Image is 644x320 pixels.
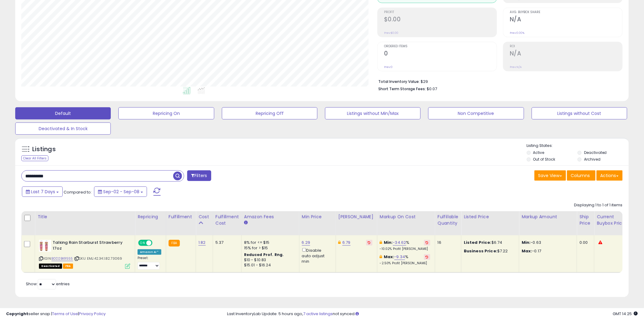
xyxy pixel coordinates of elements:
a: Terms of Use [52,311,78,317]
span: Compared to: [64,189,92,195]
b: Business Price: [464,248,497,254]
div: $15.01 - $16.24 [244,263,295,268]
p: -10.02% Profit [PERSON_NAME] [380,247,430,251]
div: Last InventoryLab Update: 5 hours ago, not synced. [227,311,638,317]
b: Max: [384,254,394,260]
span: $0.07 [427,86,437,92]
a: Privacy Policy [79,311,106,317]
div: Disable auto adjust min [302,247,331,264]
div: $6.74 [464,240,514,245]
label: Out of Stock [533,157,555,162]
a: B0D2BKR555 [51,256,73,261]
span: Show: entries [26,281,70,287]
div: Clear All Filters [21,155,48,161]
span: All listings that are unavailable for purchase on Amazon for any reason other than out-of-stock [39,264,62,269]
a: 7 active listings [303,311,333,317]
span: 2025-09-16 14:25 GMT [613,311,638,317]
b: Talking Rain Starburst Strawberry 17oz [53,240,127,253]
div: 0.00 [579,240,590,245]
h2: N/A [510,16,622,24]
b: Total Inventory Value: [378,79,420,84]
b: Reduced Prof. Rng. [244,252,284,257]
p: -0.63 [522,240,572,245]
span: OFF [152,240,161,246]
span: Last 7 Days [31,189,55,195]
div: 16 [438,240,457,245]
div: seller snap | | [6,311,106,317]
span: Sep-02 - Sep-08 [103,189,139,195]
div: 5.37 [215,240,237,245]
div: ASIN: [39,240,130,268]
img: 41XbuXqYYHL._SL40_.jpg [39,240,51,252]
a: 6.79 [342,240,351,246]
a: -9.34 [394,254,405,260]
li: $29 [378,77,618,85]
div: $7.22 [464,248,514,254]
div: Repricing [138,214,163,220]
button: Non Competitive [428,107,524,119]
div: Ship Price [579,214,592,226]
label: Active [533,150,544,155]
div: Current Buybox Price [597,214,628,226]
div: Min Price [302,214,333,220]
p: -2.50% Profit [PERSON_NAME] [380,261,430,265]
button: Listings without Cost [532,107,627,119]
b: Listed Price: [464,240,492,245]
span: Ordered Items [384,45,497,48]
button: Filters [187,170,211,181]
button: Deactivated & In Stock [15,123,111,135]
h5: Listings [32,145,56,154]
small: Prev: $0.00 [384,31,398,35]
div: [PERSON_NAME] [338,214,375,220]
strong: Copyright [6,311,28,317]
div: Preset: [138,256,161,270]
p: Listing States: [527,143,629,149]
span: FBA [63,264,73,269]
label: Deactivated [584,150,607,155]
a: 6.29 [302,240,310,246]
a: 1.82 [198,240,206,246]
strong: Max: [522,248,532,254]
div: Markup Amount [522,214,574,220]
small: Prev: 0.00% [510,31,524,35]
p: -0.17 [522,248,572,254]
button: Columns [567,170,596,181]
label: Archived [584,157,600,162]
button: Last 7 Days [22,187,63,197]
div: Displaying 1 to 1 of 1 items [574,202,623,208]
button: Sep-02 - Sep-08 [94,187,147,197]
small: Prev: N/A [510,65,522,69]
b: Short Term Storage Fees: [378,86,426,91]
b: Min: [384,240,393,245]
h2: $0.00 [384,16,497,24]
div: Cost [198,214,210,220]
small: Prev: 0 [384,65,393,69]
button: Actions [597,170,623,181]
div: Listed Price [464,214,516,220]
span: Columns [571,172,590,179]
button: Default [15,107,111,119]
small: Amazon Fees. [244,220,248,226]
span: Profit [384,11,497,14]
div: Markup on Cost [380,214,432,220]
button: Repricing On [118,107,214,119]
span: ON [139,240,146,246]
th: The percentage added to the cost of goods (COGS) that forms the calculator for Min & Max prices. [377,211,435,235]
div: % [380,254,430,265]
div: Fulfillable Quantity [438,214,459,226]
div: Title [37,214,132,220]
a: -34.62 [393,240,406,246]
button: Save View [534,170,566,181]
button: Repricing Off [222,107,317,119]
strong: Min: [522,240,531,245]
h2: 0 [384,50,497,58]
div: % [380,240,430,251]
div: $10 - $10.83 [244,258,295,263]
div: Amazon AI * [138,249,161,255]
span: | SKU: EMJ.42.34.1.82.73069 [74,256,122,261]
div: Fulfillment Cost [215,214,239,226]
div: Fulfillment [169,214,193,220]
h2: N/A [510,50,622,58]
div: 15% for > $15 [244,245,295,251]
span: Avg. Buybox Share [510,11,622,14]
